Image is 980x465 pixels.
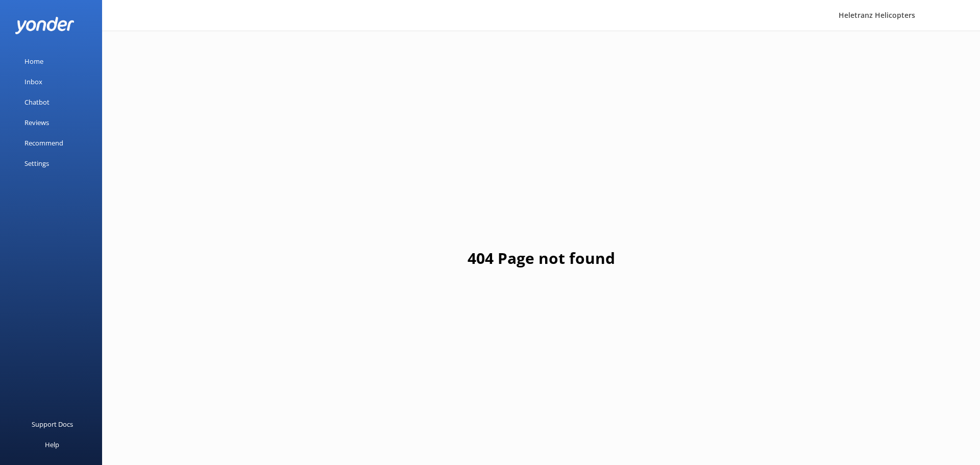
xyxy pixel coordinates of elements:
div: Recommend [24,133,63,153]
div: Support Docs [32,414,73,434]
h1: 404 Page not found [468,246,615,271]
div: Help [45,434,59,455]
div: Reviews [24,112,49,133]
div: Settings [24,153,49,174]
div: Home [24,51,43,71]
div: Inbox [24,71,42,92]
img: yonder-white-logo.png [15,17,74,34]
div: Chatbot [24,92,50,112]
